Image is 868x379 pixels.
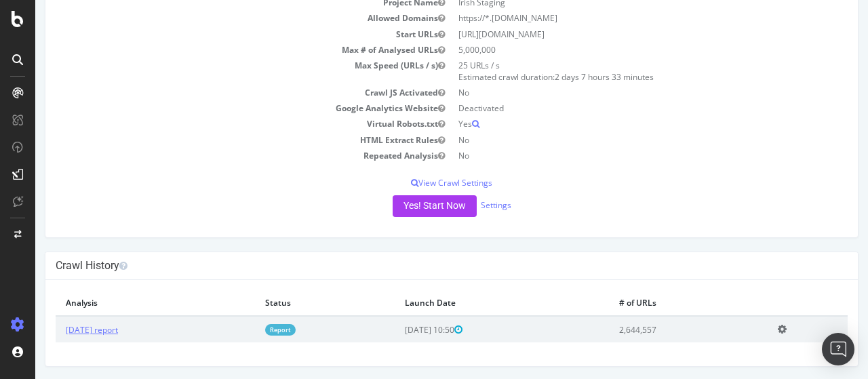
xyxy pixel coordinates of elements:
td: Deactivated [416,100,812,116]
div: Open Intercom Messenger [822,333,854,365]
th: # of URLs [574,290,732,316]
a: Report [230,324,260,336]
th: Status [220,290,359,316]
td: https://*.[DOMAIN_NAME] [416,10,812,26]
td: Google Analytics Website [20,100,416,116]
td: HTML Extract Rules [20,132,416,148]
p: View Crawl Settings [20,177,812,188]
td: Crawl JS Activated [20,85,416,100]
td: 25 URLs / s Estimated crawl duration: [416,58,812,85]
span: 2 days 7 hours 33 minutes [519,71,618,83]
td: Start URLs [20,26,416,42]
button: Yes! Start Now [357,195,441,217]
td: Yes [416,116,812,132]
td: 5,000,000 [416,42,812,58]
a: [DATE] report [31,324,83,336]
th: Launch Date [359,290,574,316]
td: Max Speed (URLs / s) [20,58,416,85]
td: No [416,148,812,163]
td: Max # of Analysed URLs [20,42,416,58]
td: No [416,132,812,148]
span: [DATE] 10:50 [370,324,427,336]
th: Analysis [20,290,220,316]
a: Settings [446,199,476,211]
td: [URL][DOMAIN_NAME] [416,26,812,42]
td: Virtual Robots.txt [20,116,416,132]
td: Allowed Domains [20,10,416,26]
h4: Crawl History [20,259,812,273]
td: Repeated Analysis [20,148,416,163]
td: No [416,85,812,100]
td: 2,644,557 [574,316,732,342]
